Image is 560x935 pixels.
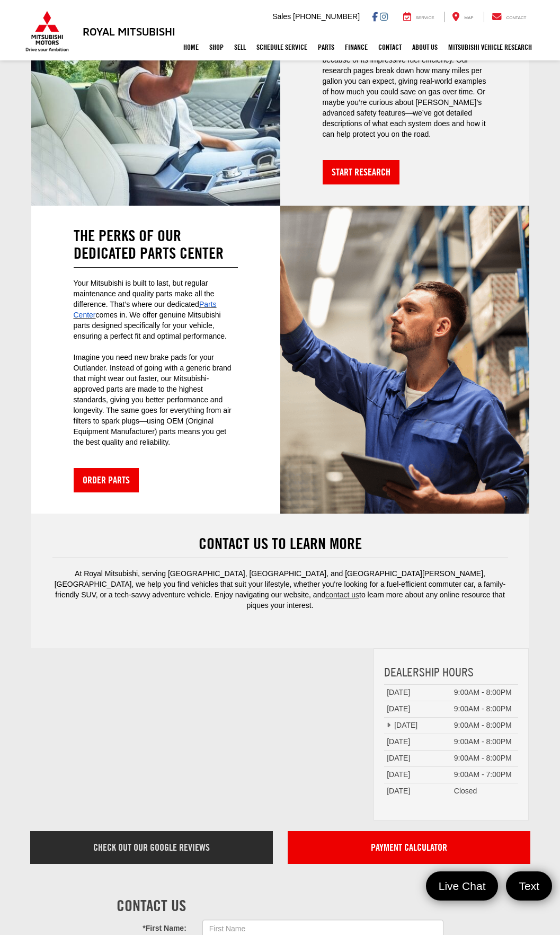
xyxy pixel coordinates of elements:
a: Finance [340,34,373,60]
a: Home [178,34,204,60]
a: Contact [484,12,535,22]
h3: Royal Mitsubishi [83,25,175,37]
a: Instagram: Click to visit our Instagram page [380,12,388,21]
td: [DATE] [384,766,451,783]
span: Imagine you need new brake pads for your Outlander. Instead of going with a generic brand that mi... [74,353,232,446]
h3: Dealership Hours [384,665,518,679]
td: 9:00AM - 8:00PM [451,685,519,701]
span: Contact [506,15,526,20]
td: 9:00AM - 8:00PM [451,717,519,734]
td: 9:00AM - 8:00PM [451,750,519,766]
a: Map [444,12,481,22]
h2: The Perks of Our Dedicated Parts Center [74,227,238,262]
span: Let’s say you’re considering the Mitsubishi Mirage because of its impressive fuel efficiency. Our... [323,45,486,138]
a: Facebook: Click to visit our Facebook page [372,12,378,21]
a: Shop [204,34,229,60]
a: Payment Calculator [288,831,530,864]
td: [DATE] [384,701,451,718]
a: About Us [407,34,443,60]
span: Service [416,15,434,20]
td: [DATE] [384,750,451,766]
a: Text [506,871,552,901]
img: Mitsubishi [23,11,71,52]
td: [DATE] [384,734,451,750]
span: Text [513,879,545,893]
span: Sales [272,12,291,21]
h2: Contact Us to Learn More [52,535,508,552]
span: Live Chat [433,879,491,893]
td: 9:00AM - 7:00PM [451,766,519,783]
a: Mitsubishi Vehicle Research [443,34,537,60]
h2: Contact Us [117,897,443,914]
td: [DATE] [384,685,451,701]
a: Parts: Opens in a new tab [313,34,340,60]
a: Order Parts [74,468,139,492]
a: Check Out Our Google Reviews [30,831,273,864]
span: [PHONE_NUMBER] [293,12,360,21]
td: Closed [451,783,519,799]
a: Start Research [323,160,399,184]
a: Service [395,12,442,22]
span: Your Mitsubishi is built to last, but regular maintenance and quality parts make all the differen... [74,279,215,308]
td: 9:00AM - 8:00PM [451,701,519,718]
a: Schedule Service: Opens in a new tab [251,34,313,60]
span: comes in. We offer genuine Mitsubishi parts designed specifically for your vehicle, ensuring a pe... [74,311,227,340]
td: 9:00AM - 8:00PM [451,734,519,750]
a: Live Chat [426,871,499,901]
label: *First Name: [109,920,194,934]
span: Map [464,15,473,20]
p: At Royal Mitsubishi, serving [GEOGRAPHIC_DATA], [GEOGRAPHIC_DATA], and [GEOGRAPHIC_DATA][PERSON_N... [52,569,508,611]
a: contact us [325,590,359,599]
a: Parts Center [74,300,217,319]
iframe: Google Map [31,648,358,821]
a: Contact [373,34,407,60]
td: [DATE] [384,783,451,799]
td: [DATE] [384,717,451,734]
img: Welcome to Royal Mitsubishi [280,206,529,514]
a: Sell [229,34,251,60]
